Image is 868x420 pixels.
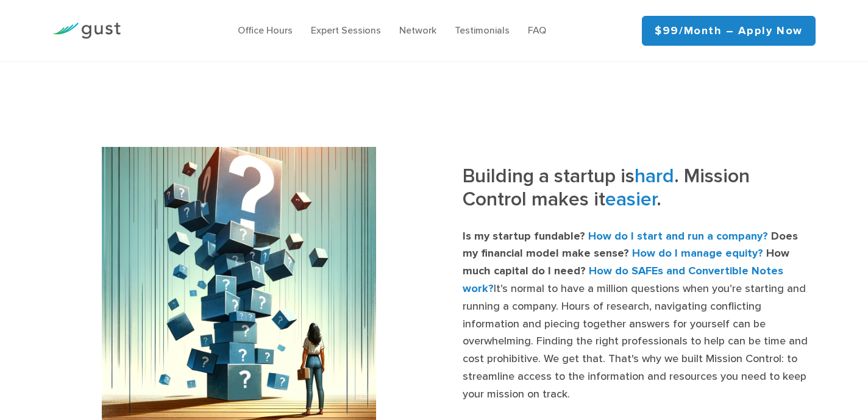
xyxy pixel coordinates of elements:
[528,24,546,36] a: FAQ
[588,230,768,243] strong: How do I start and run a company?
[635,165,674,188] span: hard
[463,165,816,219] h3: Building a startup is . Mission Control makes it .
[605,188,656,211] span: easier
[642,16,816,46] a: $99/month – Apply Now
[238,24,293,36] a: Office Hours
[399,24,436,36] a: Network
[463,228,816,404] p: It’s normal to have a million questions when you’re starting and running a company. Hours of rese...
[632,247,763,260] strong: How do I manage equity?
[52,23,121,39] img: Gust Logo
[455,24,510,36] a: Testimonials
[463,265,783,295] strong: How do SAFEs and Convertible Notes work?
[311,24,381,36] a: Expert Sessions
[463,230,585,243] strong: Is my startup fundable?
